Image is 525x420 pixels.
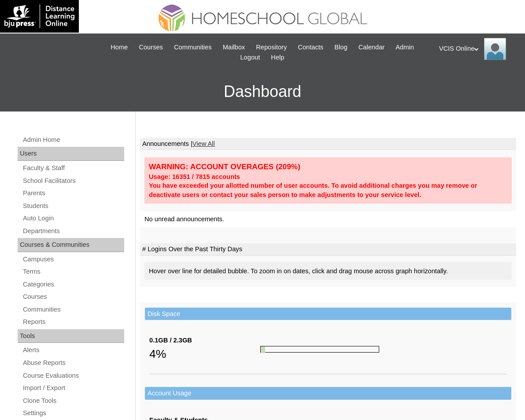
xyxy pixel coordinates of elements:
a: Course Evaluations [22,370,124,381]
a: Reports [22,316,124,327]
a: Import / Export [22,383,124,394]
span: Mailbox [223,42,245,52]
a: Auto Login [22,213,124,224]
a: Communities [22,304,124,315]
a: View All [192,140,215,147]
div: 4% [149,345,260,363]
span: Admin [396,42,414,52]
strong: Usage: 16351 / 7815 accounts [149,173,240,180]
a: Terms [22,266,124,277]
div: Courses & Communities [18,238,124,252]
a: Campuses [22,254,124,265]
a: Departments [22,226,124,237]
td: # Logins Over the Past Thirty Days [140,243,516,256]
a: Repository [251,42,291,52]
span: Home [111,42,128,52]
a: Home [106,42,132,52]
span: Help [271,52,284,63]
a: Categories [22,279,124,290]
h3: Dashboard [4,72,521,112]
a: Mailbox [218,42,250,52]
span: Blog [334,42,347,52]
a: Help [266,52,288,63]
span: Logout [240,52,260,63]
a: Calendar [354,42,389,52]
td: No unread announcements. [140,211,516,227]
td: Account Usage [145,387,511,400]
span: Repository [256,42,287,52]
img: VCIS Online Admin [484,38,506,60]
span: Courses [139,42,163,52]
div: Tools [18,329,124,343]
td: Disk Space [145,308,511,320]
a: Faculty & Staff [22,163,124,174]
div: 0.1GB / 2.3GB [149,336,260,345]
span: Communities [174,42,212,52]
a: Communities [170,42,216,52]
a: Students [22,201,124,212]
td: Announcements | [140,138,516,150]
a: Admin [391,42,418,52]
a: Courses [134,42,167,52]
div: Hover over line for detailed bubble. To zoom in on dates, click and drag mouse across graph horiz... [144,262,512,280]
div: WARNING: ACCOUNT OVERAGES (209%) [149,162,507,172]
div: You have exceeded your allotted number of user accounts. To avoid additional charges you may remo... [149,181,507,199]
span: Calendar [359,42,385,52]
a: Parents [22,188,124,199]
a: Abuse Reports [22,357,124,368]
a: Contacts [293,42,328,52]
div: Users [18,147,124,161]
a: Alerts [22,345,124,356]
a: Logout [236,52,264,63]
a: Courses [22,291,124,302]
img: logo-white.png [4,4,74,28]
a: Clone Tools [22,395,124,406]
div: VCIS Online [439,38,516,60]
a: Settings [22,408,124,419]
span: Contacts [298,42,323,52]
a: School Facilitators [22,175,124,186]
a: Blog [330,42,351,52]
a: Admin Home [22,134,124,145]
